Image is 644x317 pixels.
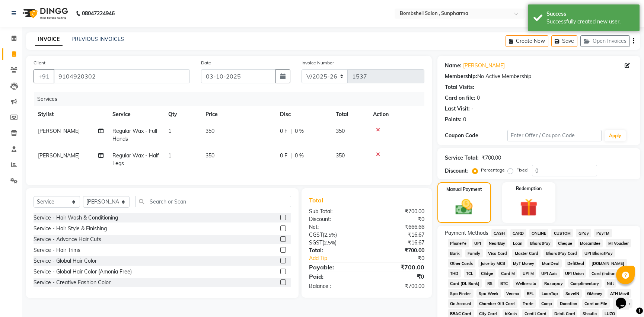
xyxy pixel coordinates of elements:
[445,154,479,162] div: Service Total:
[367,239,430,247] div: ₹16.67
[34,106,108,123] th: Stylist
[491,229,507,237] span: CASH
[367,263,430,272] div: ₹700.00
[568,279,602,288] span: Complimentary
[463,116,466,124] div: 0
[511,259,537,268] span: MyT Money
[551,35,577,47] button: Save
[303,223,367,231] div: Net:
[482,154,501,162] div: ₹700.00
[539,289,560,298] span: LoanTap
[507,130,601,141] input: Enter Offer / Coupon Code
[135,196,291,207] input: Search or Scan
[527,239,553,247] span: BharatPay
[303,263,367,272] div: Payable:
[367,272,430,281] div: ₹0
[54,69,190,83] input: Search by Name/Mobile/Email/Code
[201,60,211,66] label: Date
[445,83,474,91] div: Total Visits:
[108,106,164,123] th: Service
[516,185,542,192] label: Redemption
[367,215,430,223] div: ₹0
[34,60,45,66] label: Client
[516,167,527,173] label: Fixed
[563,269,586,278] span: UPI Union
[582,249,615,257] span: UPI BharatPay
[303,239,367,247] div: ( )
[34,236,101,243] div: Service - Advance Hair Cuts
[472,239,484,247] span: UPI
[309,239,322,246] span: SGST
[280,152,287,160] span: 0 F
[498,279,510,288] span: BTC
[613,287,637,310] iframe: chat widget
[546,10,634,18] div: Success
[589,269,630,278] span: Card (Indian Bank)
[608,289,631,298] span: ATH Movil
[594,229,612,237] span: PayTM
[35,33,63,46] a: INVOICE
[504,289,522,298] span: Venmo
[201,106,275,123] th: Price
[164,106,201,123] th: Qty
[445,116,462,124] div: Points:
[445,105,470,113] div: Last Visit:
[445,167,468,175] div: Discount:
[510,229,526,237] span: CARD
[445,229,488,237] span: Payment Methods
[510,239,525,247] span: Loan
[34,225,107,233] div: Service - Hair Style & Finishing
[520,299,536,308] span: Trade
[303,282,367,290] div: Balance :
[524,289,536,298] span: BFL
[485,279,495,288] span: RS
[605,130,626,141] button: Apply
[19,3,70,24] img: logo
[563,289,582,298] span: SaveIN
[38,152,80,159] span: [PERSON_NAME]
[448,249,462,257] span: Bank
[367,223,430,231] div: ₹666.66
[377,254,430,262] div: ₹0
[448,269,461,278] span: THD
[513,279,539,288] span: Wellnessta
[34,92,430,106] div: Services
[512,249,541,257] span: Master Card
[589,259,627,268] span: [DOMAIN_NAME]
[514,196,543,218] img: _gift.svg
[34,69,54,83] button: +91
[324,232,335,238] span: 2.5%
[205,152,214,159] span: 350
[542,279,565,288] span: Razorpay
[38,128,80,134] span: [PERSON_NAME]
[303,208,367,215] div: Sub Total:
[168,152,171,159] span: 1
[520,269,536,278] span: UPI M
[487,239,508,247] span: NearBuy
[309,196,326,204] span: Total
[290,127,292,135] span: |
[367,282,430,290] div: ₹700.00
[446,186,482,193] label: Manual Payment
[331,106,369,123] th: Total
[303,254,377,262] a: Add Tip
[476,289,501,298] span: Spa Week
[477,299,517,308] span: Chamber Gift Card
[34,214,118,222] div: Service - Hair Wash & Conditioning
[539,269,560,278] span: UPI Axis
[463,62,505,70] a: [PERSON_NAME]
[539,299,554,308] span: Comp
[478,259,508,268] span: Juice by MCB
[448,289,474,298] span: Spa Finder
[71,36,124,42] a: PREVIOUS INVOICES
[367,231,430,239] div: ₹16.67
[290,152,292,160] span: |
[539,259,562,268] span: MariDeal
[471,105,474,113] div: -
[580,35,630,47] button: Open Invoices
[565,259,586,268] span: DefiDeal
[465,249,483,257] span: Family
[448,259,475,268] span: Other Cards
[295,127,304,135] span: 0 %
[112,128,157,142] span: Regular Wax - Full Hands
